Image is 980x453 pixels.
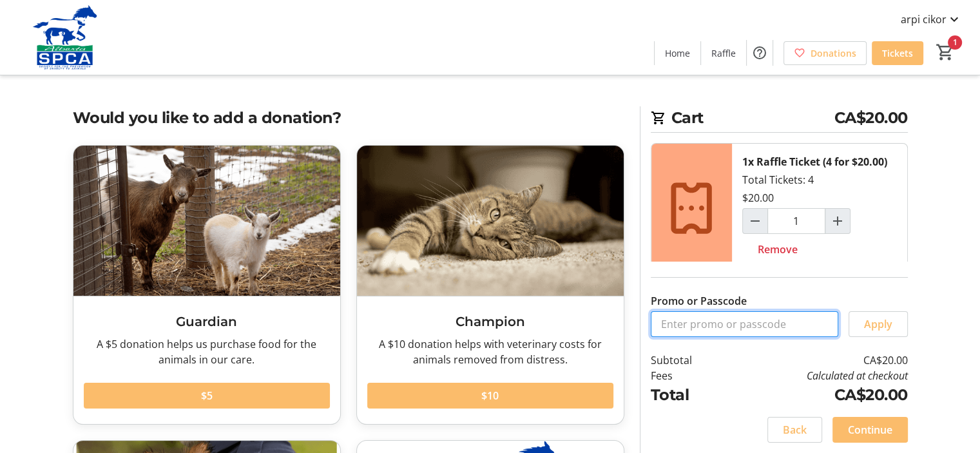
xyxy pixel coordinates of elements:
[73,106,624,130] h2: Would you like to add a donation?
[825,209,850,233] button: Increment by one
[872,41,923,65] a: Tickets
[73,146,340,296] img: Guardian
[481,388,499,403] span: $10
[201,388,213,403] span: $5
[367,312,613,331] h3: Champion
[834,106,908,130] span: CA$20.00
[701,41,746,65] a: Raffle
[651,293,747,309] label: Promo or Passcode
[742,154,887,169] div: 1x Raffle Ticket (4 for $20.00)
[367,383,613,409] button: $10
[890,9,972,30] button: arpi cikor
[882,46,913,60] span: Tickets
[725,352,907,368] td: CA$20.00
[742,236,813,262] button: Remove
[848,422,892,438] span: Continue
[725,368,907,383] td: Calculated at checkout
[849,311,908,337] button: Apply
[84,336,330,367] div: A $5 donation helps us purchase food for the animals in our care.
[747,40,773,66] button: Help
[783,422,807,438] span: Back
[651,352,725,368] td: Subtotal
[725,383,907,407] td: CA$20.00
[84,383,330,409] button: $5
[367,336,613,367] div: A $10 donation helps with veterinary costs for animals removed from distress.
[767,208,825,234] input: Raffle Ticket (4 for $20.00) Quantity
[651,106,908,133] h2: Cart
[357,146,624,296] img: Champion
[651,311,838,337] input: Enter promo or passcode
[767,417,822,443] button: Back
[864,316,892,332] span: Apply
[651,383,725,407] td: Total
[901,12,946,27] span: arpi cikor
[665,46,690,60] span: Home
[8,5,122,70] img: Alberta SPCA's Logo
[743,209,767,233] button: Decrement by one
[651,368,725,383] td: Fees
[655,41,700,65] a: Home
[84,312,330,331] h3: Guardian
[934,41,957,64] button: Cart
[811,46,856,60] span: Donations
[758,242,798,257] span: Remove
[783,41,867,65] a: Donations
[711,46,736,60] span: Raffle
[732,144,907,273] div: Total Tickets: 4
[742,190,774,206] div: $20.00
[832,417,908,443] button: Continue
